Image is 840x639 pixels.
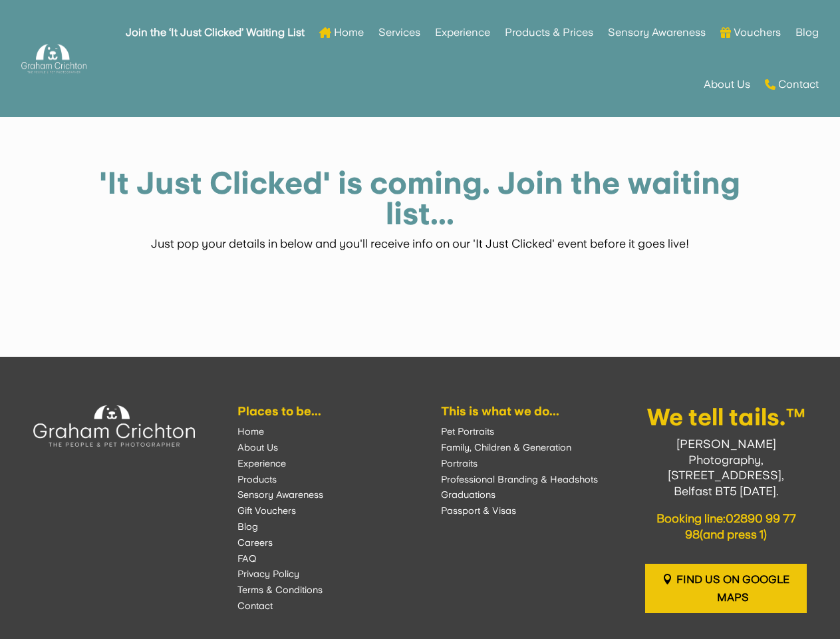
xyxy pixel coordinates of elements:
[378,7,420,59] a: Services
[685,511,796,541] a: 02890 99 77 98
[441,505,516,516] a: Passport & Visas
[656,511,796,541] span: Booking line: (and press 1)
[441,474,598,485] a: Professional Branding & Headshots
[765,59,819,110] a: Contact
[608,7,706,59] a: Sensory Awareness
[84,236,756,252] p: Just pop your details in below and you'll receive info on our 'It Just Clicked' event before it g...
[795,7,819,59] a: Blog
[84,168,756,236] h1: 'It Just Clicked' is coming. Join the waiting list...
[237,505,296,516] a: Gift Vouchers
[126,28,305,37] strong: Join the ‘It Just Clicked’ Waiting List
[126,7,305,59] a: Join the ‘It Just Clicked’ Waiting List
[319,7,364,59] a: Home
[237,584,323,595] a: Terms & Conditions
[237,553,257,564] a: FAQ
[237,442,278,453] a: About Us
[505,7,593,59] a: Products & Prices
[21,41,86,77] img: Graham Crichton Photography Logo
[441,489,495,500] a: Graduations
[33,405,195,447] img: Experience the Experience
[237,521,258,532] a: Blog
[668,468,784,482] span: [STREET_ADDRESS],
[441,405,603,424] h6: This is what we do...
[676,437,776,467] span: [PERSON_NAME] Photography,
[237,537,273,548] a: Careers
[645,405,807,436] h3: We tell tails.™
[645,564,807,613] a: Find us on Google Maps
[441,426,494,437] a: Pet Portraits
[237,458,286,469] a: Experience
[720,7,781,59] a: Vouchers
[674,484,779,498] span: Belfast BT5 [DATE].
[237,405,399,424] h6: Places to be...
[435,7,490,59] a: Experience
[237,474,277,485] a: Products
[237,568,299,579] a: Privacy Policy
[441,442,571,469] a: Family, Children & Generation Portraits
[237,489,323,500] a: Sensory Awareness
[237,426,264,437] a: Home
[704,59,750,110] a: About Us
[237,600,273,611] a: Contact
